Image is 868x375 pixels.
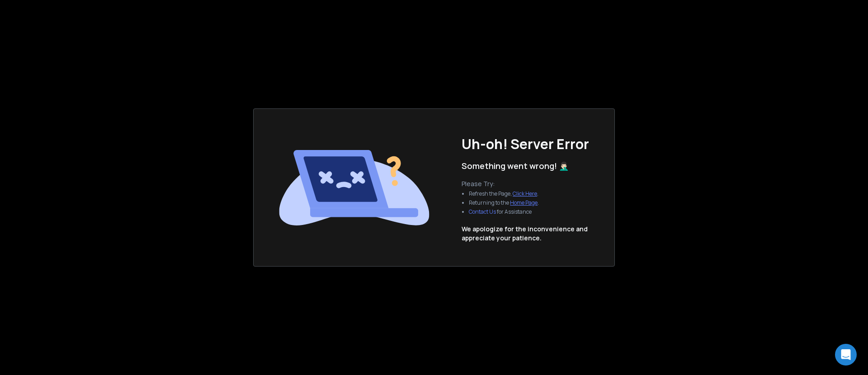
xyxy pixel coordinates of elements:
p: Something went wrong! 🤦🏻‍♂️ [462,159,569,172]
a: Home Page [510,199,538,206]
li: Refresh the Page, . [469,190,539,197]
p: Please Try: [462,179,546,188]
li: for Assistance [469,208,539,216]
a: Click Here [513,190,537,197]
h1: Uh-oh! Server Error [462,136,589,152]
button: Contact Us [469,208,496,216]
p: We apologize for the inconvenience and appreciate your patience. [462,225,588,243]
li: Returning to the . [469,199,539,206]
div: Open Intercom Messenger [835,344,857,366]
